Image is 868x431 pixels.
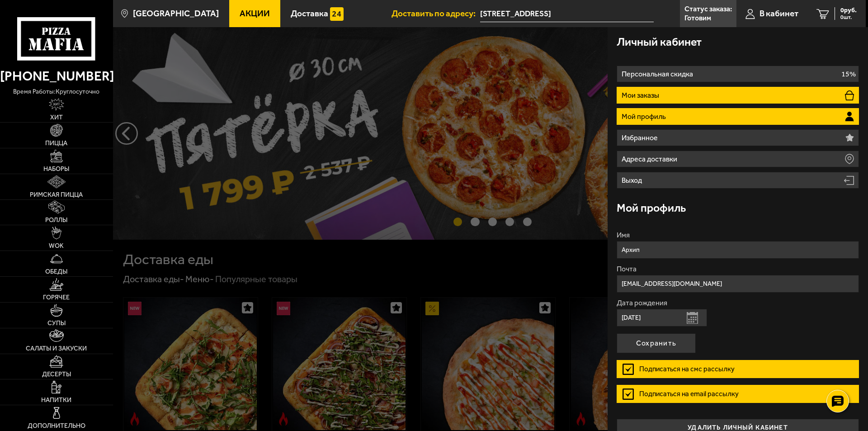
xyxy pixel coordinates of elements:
p: Готовим [684,14,711,22]
span: Горячее [43,294,70,301]
span: [GEOGRAPHIC_DATA] [133,9,219,18]
span: 0 руб. [840,7,857,14]
p: Мой профиль [622,113,668,120]
span: Доставка [291,9,328,18]
input: Ваше имя [617,241,859,259]
p: Избранное [622,134,660,142]
input: Ваша дата рождения [617,309,707,327]
img: 15daf4d41897b9f0e9f617042186c801.svg [330,7,344,21]
span: Дополнительно [28,423,85,429]
h3: Личный кабинет [617,36,702,47]
span: Десерты [42,371,71,378]
label: Подписаться на email рассылку [617,385,859,403]
p: Адреса доставки [622,156,679,163]
span: Наборы [43,166,69,172]
span: Россия, Санкт-Петербург, Витебский проспект, 49к1 [480,5,654,22]
span: WOK [49,243,64,249]
h3: Мой профиль [617,202,686,213]
label: Имя [617,232,859,239]
span: Пицца [45,140,67,147]
label: Подписаться на смс рассылку [617,360,859,378]
span: В кабинет [759,9,798,18]
span: Римская пицца [30,192,83,198]
p: 15% [841,71,856,78]
span: Обеды [45,269,67,275]
span: Напитки [41,397,71,403]
p: Мои заказы [622,92,661,99]
span: Хит [50,114,63,121]
button: Сохранить [617,333,696,353]
span: 0 шт. [840,14,857,20]
span: Роллы [45,217,67,223]
span: Салаты и закуски [26,346,87,352]
p: Статус заказа: [684,5,732,13]
span: Акции [240,9,270,18]
span: Доставить по адресу: [392,9,480,18]
input: Ваш адрес доставки [480,5,654,22]
input: Ваш e-mail [617,275,859,293]
p: Выход [622,177,644,184]
span: Супы [47,320,66,327]
label: Почта [617,265,859,273]
button: Открыть календарь [687,312,698,324]
p: Персональная скидка [622,71,695,78]
label: Дата рождения [617,299,859,307]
